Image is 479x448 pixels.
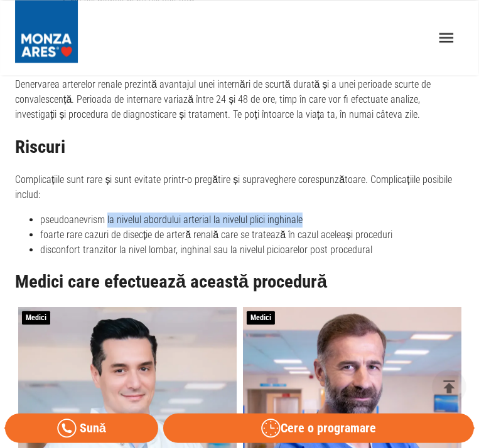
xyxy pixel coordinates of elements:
[15,137,464,157] h2: Riscuri
[22,311,50,325] span: Medici
[40,212,464,227] li: pseudoanevrism la nivelul abordului arterial la nivelul plici inghinale
[5,414,158,443] a: Sună
[247,311,275,325] span: Medici
[15,172,464,202] p: Complicațiile sunt rare și sunt evitate printr-o pregătire și supraveghere corespunzătoare. Compl...
[432,370,466,404] button: delete
[15,77,464,122] p: Denervarea arterelor renale prezintă avantajul unei internări de scurtă durată și a unei perioade...
[40,227,464,242] li: foarte rare cazuri de disecție de arteră renală care se tratează în cazul aceleași proceduri
[15,272,464,292] h2: Medici care efectuează această procedură
[40,242,464,258] li: disconfort tranzitor la nivel lombar, inghinal sau la nivelul picioarelor post procedural
[163,414,474,443] button: Cere o programare
[429,21,464,55] button: open drawer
